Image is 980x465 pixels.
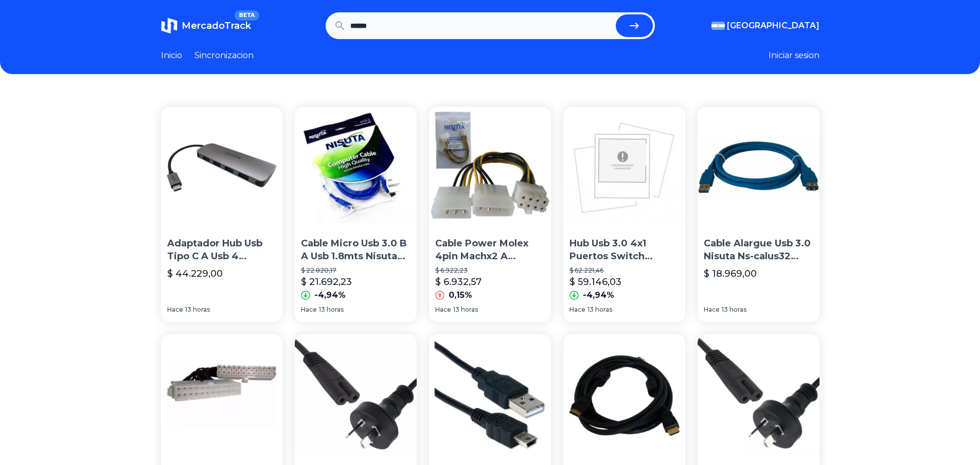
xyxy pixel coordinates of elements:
span: Hace [167,306,183,314]
span: [GEOGRAPHIC_DATA] [727,20,819,32]
span: 13 horas [587,306,612,314]
p: Cable Alargue Usb 3.0 Nisuta Ns-calus32 Am-af 1,8 Metros [704,237,813,263]
span: BETA [235,10,259,21]
a: Adaptador Hub Usb Tipo C A Usb 4 Puertos Notebook Cel NisutaAdaptador Hub Usb Tipo C A Usb 4 Puer... [161,107,283,322]
p: $ 21.692,23 [301,275,352,289]
a: MercadoTrackBETA [161,17,251,34]
p: Cable Power Molex 4pin Machx2 A Motherboard 8 Pin Nisuta [435,237,545,263]
img: Hub Usb 3.0 4x1 Puertos Switch Individual C/ Luz Nisuta Htec [563,107,685,229]
img: Argentina [711,22,725,30]
p: Cable Micro Usb 3.0 B A Usb 1.8mts Nisuta Disco Externo Htec [301,237,411,263]
p: Adaptador Hub Usb Tipo C A Usb 4 Puertos Notebook Cel Nisuta [167,237,277,263]
span: 13 horas [185,306,210,314]
span: Hace [704,306,720,314]
p: $ 62.221,46 [569,266,679,275]
img: Cable Electricidad Power Tipo 8 1.5m Nisuta Nsingr [698,334,819,456]
p: $ 59.146,03 [569,275,621,289]
span: Hace [301,306,317,314]
img: Cable Extensión Nisuta Atx Ns-cal24p De 24 Pines Fuente Atx [161,334,283,456]
img: Cable Hdmi 5 Mts Ultra Hd 4k V2.0 Nisuta Ns-cahdmi5 C/filtro [563,334,685,456]
span: Hace [569,306,585,314]
img: Cable Alargue Usb 3.0 Nisuta Ns-calus32 Am-af 1,8 Metros [698,107,819,229]
p: $ 6.932,57 [435,275,482,289]
img: Adaptador Hub Usb Tipo C A Usb 4 Puertos Notebook Cel Nisuta [161,107,283,229]
a: Inicio [161,49,182,62]
span: MercadoTrack [182,20,251,31]
img: MercadoTrack [161,17,177,34]
span: 13 horas [319,306,344,314]
span: 13 horas [453,306,478,314]
p: Hub Usb 3.0 4x1 Puertos Switch Individual C/ [PERSON_NAME] Nisuta Htec [569,237,679,263]
img: Cable Power Molex 4pin Machx2 A Motherboard 8 Pin Nisuta [429,107,551,229]
button: Iniciar sesion [769,49,819,62]
p: $ 18.969,00 [704,266,757,281]
span: 13 horas [722,306,746,314]
p: $ 6.922,23 [435,266,545,275]
a: Cable Micro Usb 3.0 B A Usb 1.8mts Nisuta Disco Externo HtecCable Micro Usb 3.0 B A Usb 1.8mts Ni... [295,107,417,322]
a: Cable Alargue Usb 3.0 Nisuta Ns-calus32 Am-af 1,8 MetrosCable Alargue Usb 3.0 Nisuta Ns-calus32 A... [698,107,819,322]
button: [GEOGRAPHIC_DATA] [711,20,819,32]
p: $ 22.820,17 [301,266,411,275]
span: Hace [435,306,451,314]
p: -4,94% [314,289,346,301]
img: Cable Mini Usb 5 Pines A Usb 2.0 Nisuta 1,80 Mts [429,334,551,456]
a: Cable Power Molex 4pin Machx2 A Motherboard 8 Pin NisutaCable Power Molex 4pin Machx2 A Motherboa... [429,107,551,322]
img: Cable Micro Usb 3.0 B A Usb 1.8mts Nisuta Disco Externo Htec [295,107,417,229]
img: Cable Tipo Ocho Electricidad Pc 1.5m Nisuta Nsingr [295,334,417,456]
p: 0,15% [449,289,472,301]
a: Sincronizacion [194,49,254,62]
p: $ 44.229,00 [167,266,223,281]
p: -4,94% [583,289,614,301]
a: Hub Usb 3.0 4x1 Puertos Switch Individual C/ Luz Nisuta HtecHub Usb 3.0 4x1 Puertos Switch Indivi... [563,107,685,322]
